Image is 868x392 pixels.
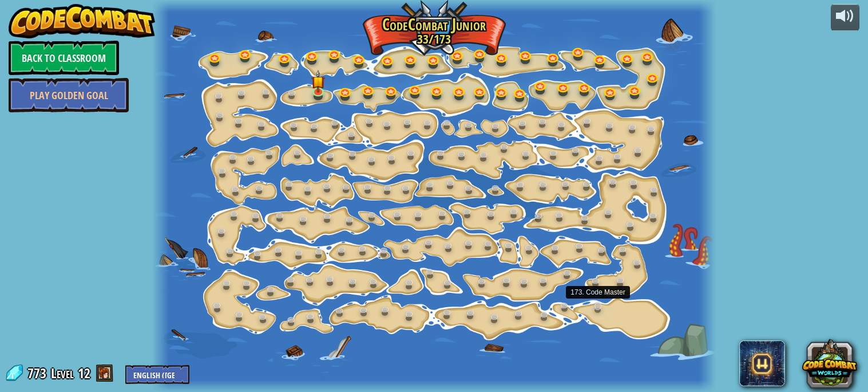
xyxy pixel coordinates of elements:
span: Level [51,364,74,383]
button: Adjust volume [831,4,859,31]
a: Play Golden Goal [9,78,129,112]
img: level-banner-started.png [312,70,325,93]
img: CodeCombat - Learn how to code by playing a game [9,4,155,38]
span: 12 [78,364,90,382]
span: 773 [27,364,50,382]
a: Back to Classroom [9,41,119,75]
